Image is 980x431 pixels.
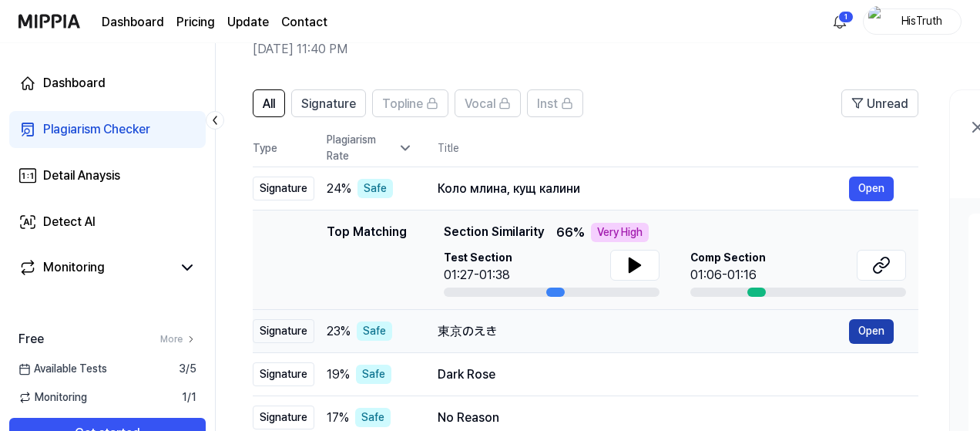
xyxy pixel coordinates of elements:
span: 66 % [556,224,585,242]
a: Plagiarism Checker [9,111,206,148]
span: Vocal [465,95,495,113]
div: Very High [591,223,649,242]
button: profileHisTruth [863,8,962,35]
span: 3 / 5 [179,361,196,377]
a: More [160,332,196,346]
a: Detect AI [9,204,206,241]
div: Plagiarism Rate [327,132,413,164]
span: Available Tests [18,361,107,377]
div: Safe [357,179,393,198]
div: Dark Rose [438,365,894,384]
a: Update [227,13,269,32]
button: All [253,89,285,117]
span: All [263,95,275,113]
div: 01:06-01:16 [690,266,766,285]
div: Safe [356,365,391,384]
div: 東京のえき [438,322,849,341]
button: Open [849,319,894,344]
span: Test Section [444,250,512,266]
a: Contact [281,13,327,32]
div: Monitoring [43,258,105,277]
div: Safe [355,408,391,427]
th: Type [253,130,314,167]
span: 24 % [327,180,351,198]
button: Inst [527,89,583,117]
div: Signature [253,319,314,343]
div: 01:27-01:38 [444,266,512,285]
button: Signature [291,89,366,117]
div: Top Matching [327,223,407,297]
span: 23 % [327,322,351,341]
div: HisTruth [891,12,951,29]
div: Safe [357,322,392,341]
div: 1 [838,11,854,23]
div: Detect AI [43,213,96,231]
span: Monitoring [18,389,87,406]
span: Topline [382,95,423,113]
span: 17 % [327,409,349,427]
span: Free [18,330,44,349]
div: Detail Anaysis [43,167,120,185]
img: 알림 [831,12,849,31]
button: Topline [372,89,448,117]
div: Коло млина, кущ калини [438,180,849,198]
button: 알림1 [827,9,852,34]
a: Monitoring [18,258,172,277]
a: Dashboard [102,13,164,32]
span: Comp Section [690,250,766,266]
th: Title [438,130,918,167]
span: 19 % [327,365,350,384]
a: Detail Anaysis [9,157,206,194]
div: Dashboard [43,74,106,93]
span: Section Similarity [444,223,544,242]
button: Open [849,177,894,201]
div: Signature [253,362,314,386]
img: profile [868,6,887,37]
div: Plagiarism Checker [43,120,150,139]
div: Signature [253,406,314,429]
button: Unread [841,89,918,117]
a: Dashboard [9,65,206,102]
span: Inst [537,95,558,113]
span: Unread [867,95,908,113]
div: Signature [253,177,314,200]
span: 1 / 1 [182,389,196,406]
h2: [DATE] 11:40 PM [253,40,868,59]
a: Pricing [176,13,215,32]
button: Vocal [455,89,521,117]
span: Signature [301,95,356,113]
div: No Reason [438,409,894,427]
